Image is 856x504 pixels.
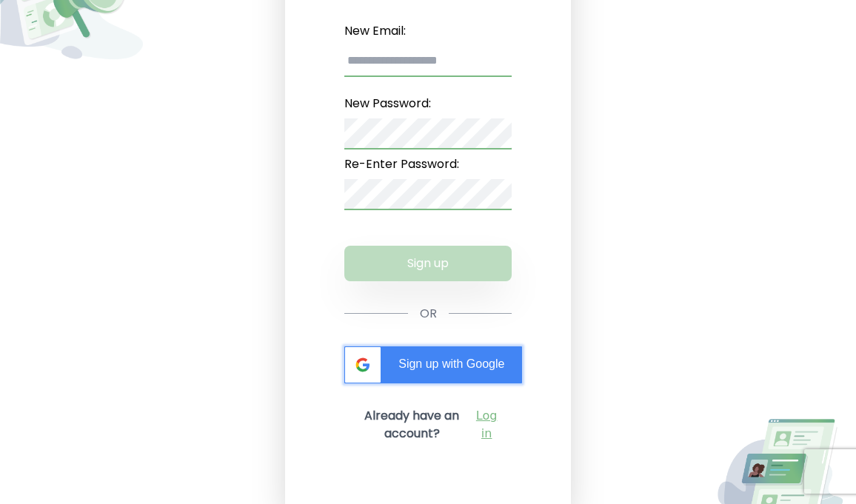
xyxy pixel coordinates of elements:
label: New Password: [344,89,511,118]
label: Re-Enter Password: [344,149,511,179]
label: New Email: [344,16,511,46]
a: Log in [474,407,500,443]
button: Sign up [344,246,511,281]
h2: Already have an account? [356,407,467,443]
div: Sign up with Google [344,346,522,383]
span: Sign up with Google [398,357,504,370]
span: OR [420,305,437,323]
